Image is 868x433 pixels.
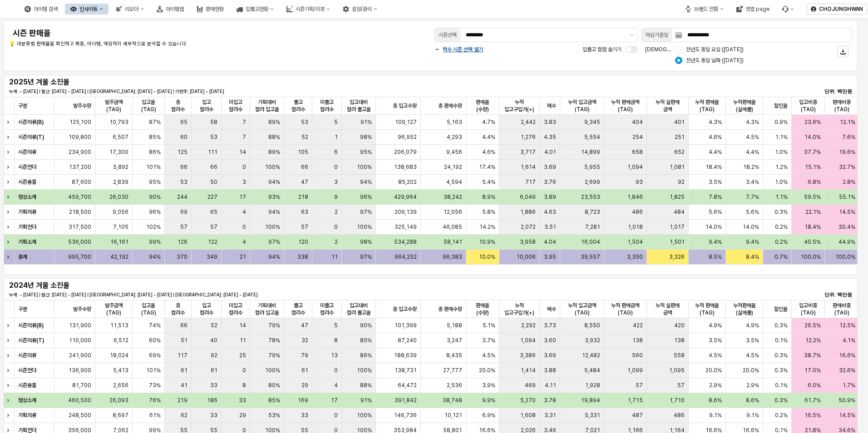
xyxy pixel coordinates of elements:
span: 100% [357,223,372,231]
div: 마감기준일 [646,30,668,39]
span: 652 [674,148,685,156]
div: Expand row [4,318,15,333]
span: 59.5% [804,193,821,201]
span: 누적 판매금액(TAG) [608,302,643,316]
span: 5,163 [447,118,462,126]
span: 46,085 [443,223,462,231]
span: 2,442 [521,118,536,126]
div: 아이템맵 [166,6,184,12]
span: 0.3% [774,208,788,216]
span: 100% [265,163,280,171]
span: 17,300 [109,148,128,156]
h5: 2025년 겨울 소진율 [9,78,150,87]
span: 총 입고수량 [393,305,417,313]
span: 기획대비 컬러 입고율 [254,98,280,113]
span: 1,017 [670,223,685,231]
span: 5.6% [746,208,759,216]
div: 브랜드 전환 [680,4,729,15]
span: 할인율 [774,305,788,313]
span: 93% [268,193,280,201]
span: 87% [149,118,161,126]
span: 3 [242,178,246,186]
span: 10,793 [109,118,128,126]
span: 85% [149,133,161,141]
span: 65 [210,208,217,216]
span: 7.8% [709,193,722,201]
button: 설정/관리 [337,4,383,15]
button: 리오더 [110,4,149,15]
span: 37.7% [804,148,821,156]
span: 3.89 [544,193,556,201]
span: 3.76 [544,178,556,186]
span: 658 [632,148,643,156]
span: 누적 입고구입가(+) [503,302,536,316]
div: 인사이트 [79,6,98,12]
span: 1.2% [775,163,788,171]
span: 53 [301,118,308,126]
span: 5.6% [709,208,722,216]
span: 101% [146,163,161,171]
span: 4 [242,208,246,216]
span: 7 [242,133,246,141]
span: 2,072 [521,223,536,231]
button: 인사이트 [65,4,108,15]
span: 89% [268,118,280,126]
span: 26,030 [109,193,128,201]
span: 66 [210,163,217,171]
span: 0 [242,223,246,231]
strong: 시즌의류 [18,149,36,155]
div: Expand row [4,250,15,264]
button: 판매현황 [191,4,229,15]
span: 5,955 [584,163,600,171]
span: 9,456 [446,148,462,156]
div: Expand row [4,130,15,144]
span: 102% [146,223,161,231]
span: 총 입고수량 [393,102,417,109]
div: Expand row [4,190,15,204]
span: 57 [301,223,308,231]
span: 227 [207,193,217,201]
div: 시즌기획/리뷰 [296,6,325,12]
span: 입고비중(TAG) [795,98,821,113]
strong: 정상소계 [18,194,36,200]
div: 설정/관리 [352,6,372,12]
span: 23,553 [581,193,600,201]
span: 429,964 [394,193,417,201]
span: 17.4% [479,163,495,171]
span: 0.9% [774,118,788,126]
div: Expand row [4,220,15,234]
span: 18.4% [705,163,722,171]
span: 69 [180,208,187,216]
span: 137,200 [69,163,91,171]
span: 5 [334,118,338,126]
span: 할인율 [774,102,788,109]
span: 95% [360,148,372,156]
span: 5,892 [113,163,128,171]
span: 8.9% [482,193,495,201]
span: 404 [632,118,643,126]
button: 짝수 시즌 선택 열기 [434,46,483,53]
span: 미출고 컬러수 [316,302,338,316]
span: 109,127 [395,118,417,126]
strong: 시즌용품 [18,179,36,185]
span: 7.6% [842,133,855,141]
span: 8,723 [585,208,600,216]
span: 누적 판매금액(TAG) [608,98,643,113]
div: 영업 page [731,4,775,15]
span: 7 [242,118,246,126]
span: 발주수량 [73,102,91,109]
span: 미입고 컬러수 [225,98,246,113]
span: 판매율(수량) [470,302,495,316]
div: 영업 page [745,6,769,12]
span: 90% [149,193,161,201]
span: 2 [335,208,338,216]
span: 53 [180,178,187,186]
span: 24,192 [444,163,462,171]
span: 486 [632,208,643,216]
span: 1,276 [521,133,536,141]
span: 7,281 [585,223,600,231]
span: 총 판매수량 [438,305,462,313]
